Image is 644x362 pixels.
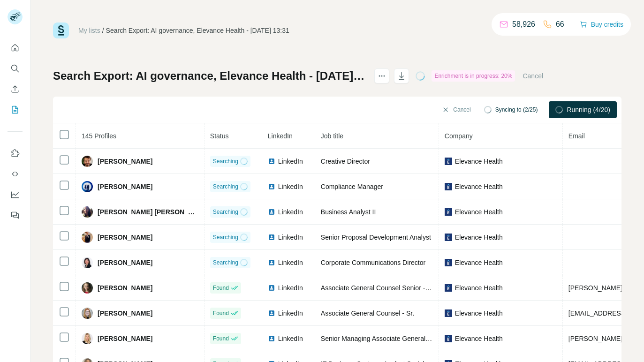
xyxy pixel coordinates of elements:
[98,258,152,267] span: [PERSON_NAME]
[8,166,23,182] button: Use Surfe API
[321,208,376,216] span: Business Analyst II
[321,284,485,292] span: Associate General Counsel Senior - Information Security
[8,145,23,162] button: Use Surfe on LinkedIn
[98,182,152,191] span: [PERSON_NAME]
[82,333,93,344] img: Avatar
[8,39,23,56] button: Quick start
[580,18,623,31] button: Buy credits
[455,182,503,191] span: Elevance Health
[278,182,303,191] span: LinkedIn
[278,334,303,343] span: LinkedIn
[321,309,414,317] span: Associate General Counsel - Sr.
[82,156,93,167] img: Avatar
[445,132,473,140] span: Company
[268,259,275,266] img: LinkedIn logo
[278,207,303,217] span: LinkedIn
[82,232,93,243] img: Avatar
[8,207,23,224] button: Feedback
[567,105,610,114] span: Running (4/20)
[321,234,431,241] span: Senior Proposal Development Analyst
[445,284,452,292] img: company-logo
[568,132,585,140] span: Email
[268,284,275,292] img: LinkedIn logo
[98,309,152,318] span: [PERSON_NAME]
[213,309,229,317] span: Found
[432,70,515,82] div: Enrichment is in progress: 20%
[278,157,303,166] span: LinkedIn
[321,183,383,190] span: Compliance Manager
[455,258,503,267] span: Elevance Health
[213,334,229,343] span: Found
[82,206,93,218] img: Avatar
[8,186,23,203] button: Dashboard
[82,257,93,268] img: Avatar
[213,208,238,216] span: Searching
[445,335,452,342] img: company-logo
[455,157,503,166] span: Elevance Health
[53,68,366,83] h1: Search Export: AI governance, Elevance Health - [DATE] 13:31
[98,233,152,242] span: [PERSON_NAME]
[321,259,425,266] span: Corporate Communications Director
[268,132,293,140] span: LinkedIn
[435,101,477,118] button: Cancel
[445,234,452,241] img: company-logo
[455,233,503,242] span: Elevance Health
[213,284,229,292] span: Found
[278,283,303,293] span: LinkedIn
[106,26,289,35] div: Search Export: AI governance, Elevance Health - [DATE] 13:31
[556,19,564,30] p: 66
[455,334,503,343] span: Elevance Health
[455,207,503,217] span: Elevance Health
[268,335,275,342] img: LinkedIn logo
[8,101,23,118] button: My lists
[82,181,93,192] img: Avatar
[268,158,275,165] img: LinkedIn logo
[213,182,238,191] span: Searching
[213,157,238,166] span: Searching
[278,233,303,242] span: LinkedIn
[8,81,23,98] button: Enrich CSV
[53,23,69,38] img: Surfe Logo
[278,258,303,267] span: LinkedIn
[82,308,93,319] img: Avatar
[445,309,452,317] img: company-logo
[98,157,152,166] span: [PERSON_NAME]
[512,19,535,30] p: 58,926
[445,259,452,266] img: company-logo
[278,309,303,318] span: LinkedIn
[268,309,275,317] img: LinkedIn logo
[455,309,503,318] span: Elevance Health
[213,258,238,267] span: Searching
[102,26,104,35] li: /
[8,60,23,77] button: Search
[374,68,389,83] button: actions
[98,283,152,293] span: [PERSON_NAME]
[495,106,538,114] span: Syncing to (2/25)
[321,158,370,165] span: Creative Director
[445,208,452,216] img: company-logo
[78,27,100,34] a: My lists
[445,158,452,165] img: company-logo
[210,132,229,140] span: Status
[321,335,452,342] span: Senior Managing Associate General Counsel
[445,183,452,190] img: company-logo
[82,282,93,294] img: Avatar
[98,334,152,343] span: [PERSON_NAME]
[523,71,543,81] button: Cancel
[98,207,198,217] span: [PERSON_NAME] [PERSON_NAME]
[321,132,343,140] span: Job title
[268,183,275,190] img: LinkedIn logo
[213,233,238,241] span: Searching
[82,132,116,140] span: 145 Profiles
[268,234,275,241] img: LinkedIn logo
[455,283,503,293] span: Elevance Health
[268,208,275,216] img: LinkedIn logo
